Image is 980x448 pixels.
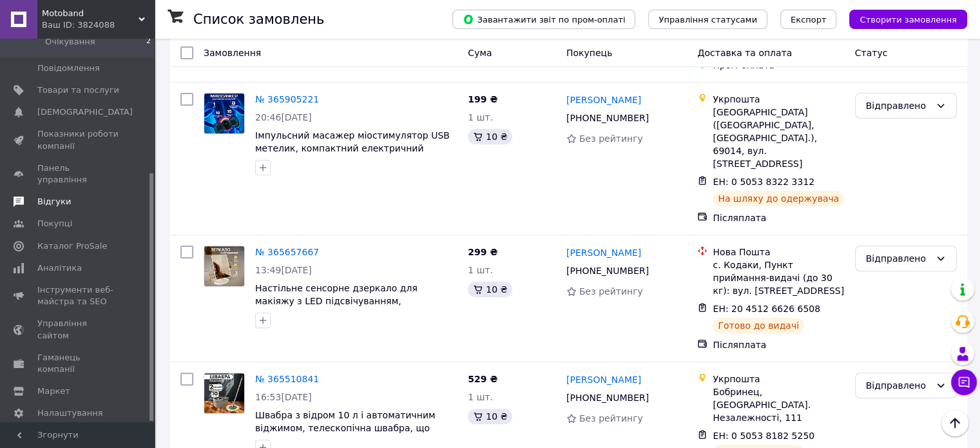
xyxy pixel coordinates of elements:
[713,106,844,170] div: [GEOGRAPHIC_DATA] ([GEOGRAPHIC_DATA], [GEOGRAPHIC_DATA].), 69014, вул. [STREET_ADDRESS]
[37,407,103,419] span: Налаштування
[658,15,757,24] span: Управління статусами
[468,247,497,257] span: 299 ₴
[855,48,888,58] span: Статус
[204,246,244,286] img: Фото товару
[255,112,312,122] span: 20:46[DATE]
[255,265,312,275] span: 13:49[DATE]
[468,48,492,58] span: Cума
[860,15,957,24] span: Створити замовлення
[564,109,651,127] div: [PHONE_NUMBER]
[648,10,767,29] button: Управління статусами
[204,246,245,287] a: Фото товару
[37,284,119,307] span: Інструменти веб-майстра та SEO
[713,318,804,333] div: Готово до видачі
[579,133,643,144] span: Без рейтингу
[37,63,100,74] span: Повідомлення
[468,265,493,275] span: 1 шт.
[204,93,244,133] img: Фото товару
[37,385,70,397] span: Маркет
[468,409,512,424] div: 10 ₴
[468,112,493,122] span: 1 шт.
[849,10,967,29] button: Створити замовлення
[37,106,133,118] span: [DEMOGRAPHIC_DATA]
[37,240,107,252] span: Каталог ProSale
[579,286,643,297] span: Без рейтингу
[713,246,844,258] div: Нова Пошта
[713,177,814,187] span: ЕН: 0 5053 8322 3312
[255,392,312,402] span: 16:53[DATE]
[468,392,493,402] span: 1 шт.
[204,373,244,413] img: Фото товару
[468,129,512,144] div: 10 ₴
[204,373,245,414] a: Фото товару
[204,93,245,134] a: Фото товару
[468,94,497,104] span: 199 ₴
[255,130,450,166] a: Імпульсний масажер міостимулятор USB метелик, компактний електричний стимулятор м'язів та тіла
[713,431,814,441] span: ЕН: 0 5053 8182 5250
[791,15,827,24] span: Експорт
[468,374,497,384] span: 529 ₴
[45,36,95,48] span: Очікування
[193,12,324,27] h1: Список замовлень
[255,94,319,104] a: № 365905221
[713,338,844,351] div: Післяплата
[951,369,977,395] button: Чат з покупцем
[42,19,155,31] div: Ваш ID: 3824088
[463,14,625,25] span: Завантажити звіт по пром-оплаті
[204,48,261,58] span: Замовлення
[713,385,844,424] div: Бобринец, [GEOGRAPHIC_DATA]. Незалежності, 111
[713,211,844,224] div: Післяплата
[579,413,643,424] span: Без рейтингу
[37,162,119,186] span: Панель управління
[713,93,844,106] div: Укрпошта
[468,282,512,297] div: 10 ₴
[37,218,72,229] span: Покупці
[42,8,139,19] span: Motoband
[566,48,612,58] span: Покупець
[255,247,319,257] a: № 365657667
[866,99,930,113] div: Відправлено
[866,378,930,393] div: Відправлено
[37,128,119,151] span: Показники роботи компанії
[452,10,635,29] button: Завантажити звіт по пром-оплаті
[37,318,119,341] span: Управління сайтом
[713,304,820,314] span: ЕН: 20 4512 6626 6508
[566,373,641,386] a: [PERSON_NAME]
[146,36,151,48] span: 2
[697,48,792,58] span: Доставка та оплата
[37,262,82,274] span: Аналітика
[37,352,119,375] span: Гаманець компанії
[564,262,651,280] div: [PHONE_NUMBER]
[713,373,844,385] div: Укрпошта
[866,251,930,266] div: Відправлено
[566,93,641,106] a: [PERSON_NAME]
[255,374,319,384] a: № 365510841
[941,409,968,436] button: Наверх
[566,246,641,259] a: [PERSON_NAME]
[255,283,439,332] a: Настільне сенсорне дзеркало для макіяжу з LED підсвічуванням, косметичне дзеркало з регулюванням ...
[713,191,844,206] div: На шляху до одержувача
[780,10,837,29] button: Експорт
[37,196,71,208] span: Відгуки
[564,389,651,407] div: [PHONE_NUMBER]
[836,14,967,24] a: Створити замовлення
[713,258,844,297] div: с. Кодаки, Пункт приймання-видачі (до 30 кг): вул. [STREET_ADDRESS]
[37,84,119,96] span: Товари та послуги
